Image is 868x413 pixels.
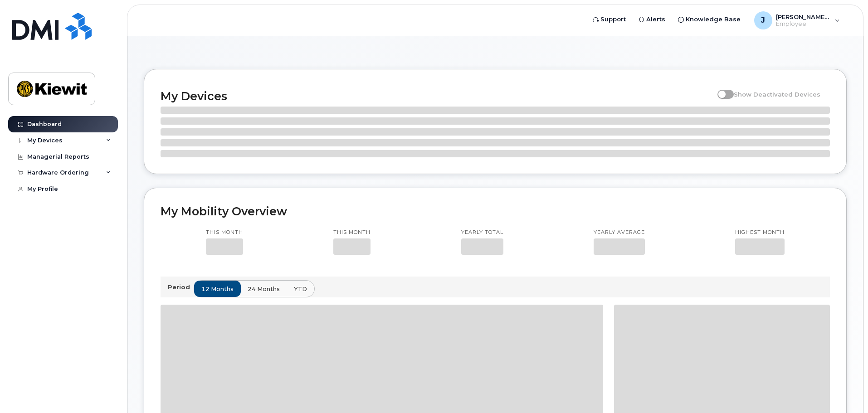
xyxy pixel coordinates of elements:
[717,86,725,93] input: Show Deactivated Devices
[168,283,194,292] p: Period
[294,285,307,293] span: YTD
[248,285,280,293] span: 24 months
[735,229,785,236] p: Highest month
[734,91,820,98] span: Show Deactivated Devices
[594,229,645,236] p: Yearly average
[161,89,713,103] h2: My Devices
[206,229,243,236] p: This month
[161,204,830,218] h2: My Mobility Overview
[461,229,503,236] p: Yearly total
[333,229,371,236] p: This month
